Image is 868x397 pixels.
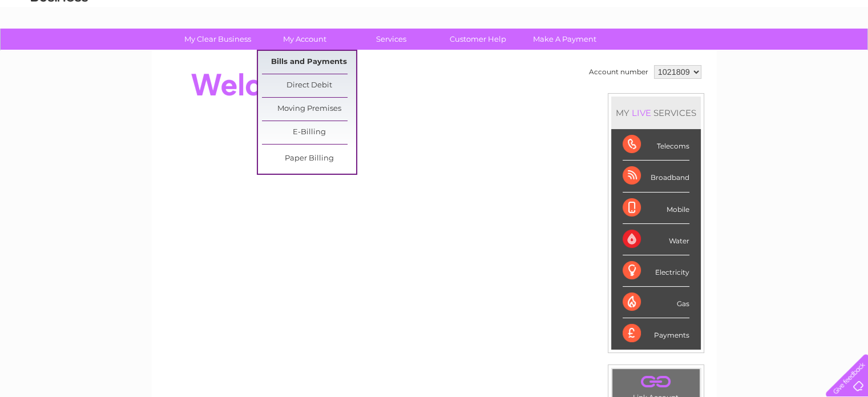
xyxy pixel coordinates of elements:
[623,318,689,349] div: Payments
[586,62,651,82] td: Account number
[262,74,356,97] a: Direct Debit
[830,49,857,57] a: Log out
[518,29,612,50] a: Make A Payment
[171,29,265,50] a: My Clear Business
[611,97,701,129] div: MY SERVICES
[165,6,704,55] div: Clear Business is a trading name of Verastar Limited (registered in [GEOGRAPHIC_DATA] No. 3667643...
[623,287,689,318] div: Gas
[696,49,721,57] a: Energy
[262,121,356,144] a: E-Billing
[623,224,689,255] div: Water
[792,49,820,57] a: Contact
[623,129,689,161] div: Telecoms
[623,193,689,224] div: Mobile
[257,29,352,50] a: My Account
[262,98,356,121] a: Moving Premises
[30,30,88,65] img: logo.png
[728,49,762,57] a: Telecoms
[262,51,356,74] a: Bills and Payments
[623,161,689,192] div: Broadband
[615,372,697,392] a: .
[344,29,438,50] a: Services
[769,49,785,57] a: Blog
[431,29,525,50] a: Customer Help
[667,49,689,57] a: Water
[653,6,732,20] a: 0333 014 3131
[262,147,356,170] a: Paper Billing
[629,107,653,118] div: LIVE
[623,255,689,287] div: Electricity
